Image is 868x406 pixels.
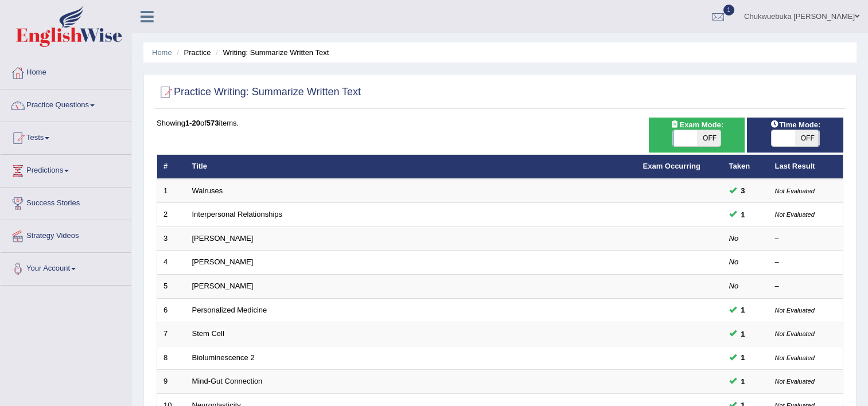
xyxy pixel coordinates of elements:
[775,378,815,385] small: Not Evaluated
[213,47,329,58] li: Writing: Summarize Written Text
[729,234,739,243] em: No
[1,188,131,216] a: Success Stories
[192,306,267,314] a: Personalized Medicine
[157,84,361,101] h2: Practice Writing: Summarize Written Text
[775,307,815,314] small: Not Evaluated
[157,322,186,346] td: 7
[157,251,186,275] td: 4
[697,130,721,146] span: OFF
[192,329,224,338] a: Stem Cell
[665,119,727,131] span: Exam Mode:
[1,122,131,151] a: Tests
[643,162,700,170] a: Exam Occurring
[737,209,750,221] span: You can still take this question
[775,354,815,361] small: Not Evaluated
[765,119,825,131] span: Time Mode:
[207,119,219,127] b: 573
[723,155,769,179] th: Taken
[737,376,750,388] span: You can still take this question
[649,118,745,153] div: Show exams occurring in exams
[157,370,186,394] td: 9
[157,298,186,322] td: 6
[775,330,815,337] small: Not Evaluated
[157,227,186,251] td: 3
[775,233,837,244] div: –
[737,328,750,340] span: You can still take this question
[729,282,739,290] em: No
[174,47,211,58] li: Practice
[186,155,637,179] th: Title
[737,185,750,197] span: You can still take this question
[192,210,283,218] a: Interpersonal Relationships
[192,282,254,290] a: [PERSON_NAME]
[192,257,254,266] a: [PERSON_NAME]
[1,155,131,184] a: Predictions
[157,203,186,227] td: 2
[795,130,819,146] span: OFF
[769,155,843,179] th: Last Result
[775,188,815,194] small: Not Evaluated
[185,119,200,127] b: 1-20
[775,257,837,268] div: –
[157,118,843,128] div: Showing of items.
[157,155,186,179] th: #
[192,234,254,243] a: [PERSON_NAME]
[737,304,750,316] span: You can still take this question
[157,179,186,203] td: 1
[192,186,223,195] a: Walruses
[775,281,837,292] div: –
[1,220,131,249] a: Strategy Videos
[192,377,263,385] a: Mind-Gut Connection
[157,275,186,299] td: 5
[1,57,131,85] a: Home
[152,48,172,57] a: Home
[157,346,186,370] td: 8
[192,353,255,362] a: Bioluminescence 2
[1,253,131,282] a: Your Account
[775,211,815,218] small: Not Evaluated
[723,5,735,15] span: 1
[729,257,739,266] em: No
[1,89,131,118] a: Practice Questions
[737,352,750,364] span: You can still take this question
